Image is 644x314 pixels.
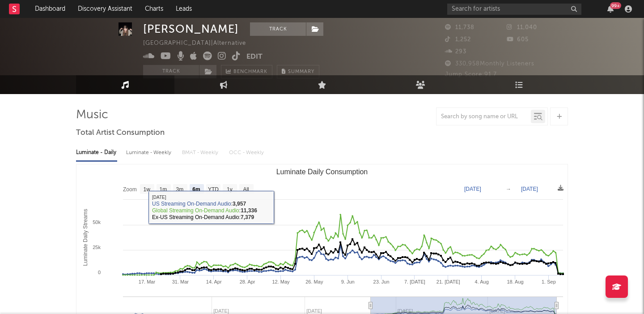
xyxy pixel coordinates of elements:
[123,186,137,193] text: Zoom
[507,25,537,30] span: 11,040
[445,37,471,43] span: 1,252
[447,4,581,15] input: Search for artists
[445,49,466,55] span: 293
[172,279,189,284] text: 31. Mar
[126,145,173,160] div: Luminate - Weekly
[445,61,534,67] span: 330,958 Monthly Listeners
[76,145,117,160] div: Luminate - Daily
[445,72,497,77] span: Jump Score: 91.7
[250,22,306,36] button: Track
[507,37,529,43] span: 605
[82,209,89,266] text: Luminate Daily Streams
[464,186,481,192] text: [DATE]
[277,65,319,78] button: Summary
[143,22,239,36] div: [PERSON_NAME]
[436,279,460,284] text: 21. [DATE]
[506,186,511,192] text: →
[93,245,101,250] text: 25k
[192,186,200,193] text: 6m
[143,38,256,49] div: [GEOGRAPHIC_DATA] | Alternative
[227,186,233,193] text: 1y
[276,168,368,176] text: Luminate Daily Consumption
[98,270,101,275] text: 0
[246,52,263,63] button: Edit
[445,25,475,30] span: 11,738
[475,279,489,284] text: 4. Aug
[93,219,101,225] text: 50k
[288,69,314,74] span: Summary
[436,113,531,120] input: Search by song name or URL
[507,279,523,284] text: 18. Aug
[272,279,290,284] text: 12. May
[521,186,538,192] text: [DATE]
[373,279,390,284] text: 23. Jun
[233,67,267,77] span: Benchmark
[610,2,621,9] div: 99 +
[542,279,556,284] text: 1. Sep
[144,186,151,193] text: 1w
[607,5,614,13] button: 99+
[341,279,355,284] text: 9. Jun
[404,279,425,284] text: 7. [DATE]
[208,186,219,193] text: YTD
[76,128,165,138] span: Total Artist Consumption
[143,65,199,78] button: Track
[243,186,249,193] text: All
[139,279,156,284] text: 17. Mar
[176,186,184,193] text: 3m
[206,279,222,284] text: 14. Apr
[160,186,167,193] text: 1m
[221,65,272,78] a: Benchmark
[305,279,323,284] text: 26. May
[240,279,255,284] text: 28. Apr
